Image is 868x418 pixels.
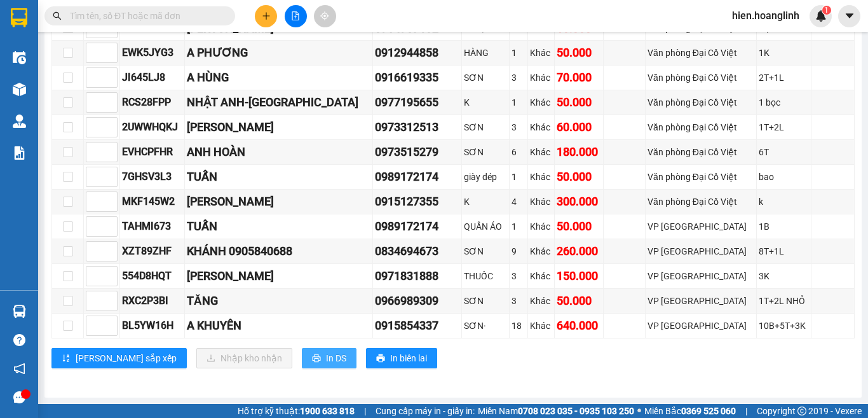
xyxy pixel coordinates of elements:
div: 3 [512,269,526,283]
div: 260.000 [557,242,601,260]
div: k [759,195,810,209]
div: 6 [512,145,526,159]
div: 4 [512,195,526,209]
td: ANH HOÀN [185,140,374,165]
div: Khác [530,95,552,109]
span: 1 [824,6,829,15]
div: 1T+2L [759,120,810,134]
div: Khác [530,71,552,85]
span: | [745,404,747,418]
div: 1T+2L NHỎ [759,294,810,308]
div: 0989172174 [375,168,459,186]
div: 554D8HQT [122,268,182,284]
button: file-add [285,5,307,27]
td: 554D8HQT [120,264,185,289]
td: 0989172174 [373,165,461,190]
td: EWK5JYG3 [120,41,185,66]
div: Khác [530,219,552,233]
div: KHÁNH 0905840688 [187,242,371,260]
div: 50.000 [557,94,601,111]
div: 3 [512,294,526,308]
span: Cung cấp máy in - giấy in: [376,404,475,418]
td: XZT89ZHF [120,239,185,264]
div: TĂNG [187,292,371,310]
div: 0915127355 [375,193,459,211]
button: aim [314,5,336,27]
td: A KHUYÊN [185,314,374,338]
div: Khác [530,269,552,283]
div: 9 [512,244,526,258]
div: SƠN· [464,319,507,333]
div: Khác [530,170,552,184]
span: printer [312,354,321,364]
span: Hỗ trợ kỹ thuật: [238,404,355,418]
div: 0977195655 [375,94,459,111]
strong: 0369 525 060 [681,406,736,416]
td: A PHƯƠNG [185,41,374,66]
td: RXC2P3BI [120,289,185,314]
div: 1B [759,219,810,233]
td: Văn phòng Đại Cồ Việt [646,140,757,165]
div: 6T [759,145,810,159]
td: VÂN ANH [185,264,374,289]
div: QUẦN ÁO [464,219,507,233]
td: 0989172174 [373,214,461,239]
button: printerIn biên lai [366,348,437,368]
div: NHẬT ANH-[GEOGRAPHIC_DATA] [187,94,371,111]
td: 0834694673 [373,239,461,264]
td: Văn phòng Đại Cồ Việt [646,165,757,190]
div: SƠN [464,71,507,85]
div: A KHUYÊN [187,317,371,335]
td: NHẬT ANH-hương giang [185,90,374,115]
div: 50.000 [557,218,601,235]
span: sort-ascending [62,354,71,364]
td: GR VĂN THỊNH [185,190,374,214]
div: VP [GEOGRAPHIC_DATA] [648,294,754,308]
button: printerIn DS [302,348,356,368]
button: sort-ascending[PERSON_NAME] sắp xếp [51,348,187,368]
div: Văn phòng Đại Cồ Việt [648,95,754,109]
span: plus [262,11,271,20]
div: Khác [530,319,552,333]
div: Khác [530,195,552,209]
div: [PERSON_NAME] [187,267,371,285]
div: 1 [512,170,526,184]
img: warehouse-icon [13,305,26,318]
div: 0973515279 [375,143,459,161]
div: HÀNG [464,46,507,60]
img: warehouse-icon [13,51,26,64]
td: 0973515279 [373,140,461,165]
div: 150.000 [557,267,601,285]
input: Tìm tên, số ĐT hoặc mã đơn [70,9,220,23]
div: 0912944858 [375,44,459,62]
strong: 0708 023 035 - 0935 103 250 [518,406,634,416]
td: VP Mỹ Đình [646,264,757,289]
span: caret-down [844,10,855,22]
td: TAHMI673 [120,214,185,239]
div: 70.000 [557,69,601,87]
div: [PERSON_NAME] [187,193,371,211]
td: KHÁNH 0905840688 [185,239,374,264]
td: Văn phòng Đại Cồ Việt [646,90,757,115]
div: ANH HOÀN [187,143,371,161]
div: Văn phòng Đại Cồ Việt [648,145,754,159]
div: 50.000 [557,168,601,186]
td: VP Mỹ Đình [646,214,757,239]
div: 3 [512,120,526,134]
div: 7GHSV3L3 [122,169,182,185]
div: Khác [530,294,552,308]
span: Miền Nam [478,404,634,418]
strong: 1900 633 818 [300,406,355,416]
div: 18 [512,319,526,333]
span: printer [376,354,385,364]
div: TAHMI673 [122,218,182,234]
div: 50.000 [557,44,601,62]
span: message [13,391,25,403]
div: Văn phòng Đại Cồ Việt [648,120,754,134]
div: 2T+1L [759,71,810,85]
div: 0834694673 [375,242,459,260]
div: K [464,95,507,109]
img: logo-vxr [11,8,27,27]
td: A HÙNG [185,66,374,90]
div: BL5YW16H [122,317,182,333]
